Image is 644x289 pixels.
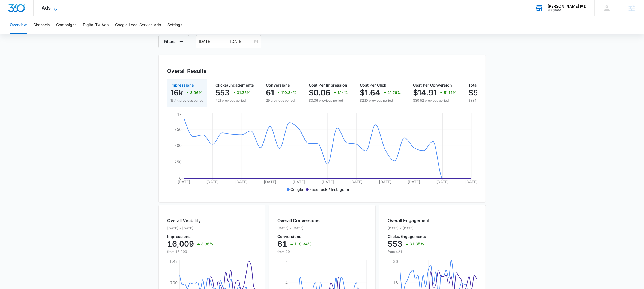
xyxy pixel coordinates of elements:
[170,280,178,285] tspan: 700
[167,67,207,75] h3: Overall Results
[224,39,228,44] span: swap-right
[224,39,228,44] span: to
[410,242,424,246] p: 31.35%
[177,112,182,117] tspan: 1k
[10,16,27,34] button: Overview
[444,91,457,95] p: 51.14%
[291,187,303,192] p: Google
[237,91,251,95] p: 31.35%
[167,249,214,254] p: from 15,399
[547,8,586,12] div: account id
[285,259,288,264] tspan: 8
[169,259,178,264] tspan: 1.4k
[42,5,51,11] span: Ads
[167,235,214,238] p: Impressions
[190,91,203,95] p: 3.96%
[321,179,334,184] tspan: [DATE]
[174,127,182,132] tspan: 750
[281,91,297,95] p: 110.34%
[388,91,401,95] p: 21.76%
[350,179,363,184] tspan: [DATE]
[388,240,403,248] p: 553
[158,35,189,48] button: Filters
[393,280,398,285] tspan: 18
[171,83,194,87] span: Impressions
[388,226,430,231] p: [DATE] - [DATE]
[360,98,401,103] p: $2.10 previous period
[388,217,430,224] h2: Overall Engagement
[266,98,297,103] p: 29 previous period
[309,88,331,97] p: $0.06
[83,16,109,34] button: Digital TV Ads
[285,280,288,285] tspan: 4
[413,88,437,97] p: $14.91
[278,217,320,224] h2: Overall Conversions
[278,226,320,231] p: [DATE] - [DATE]
[266,88,274,97] p: 61
[310,187,349,192] p: Facebook / Instagram
[230,39,253,45] input: End date
[167,226,214,231] p: [DATE] - [DATE]
[178,179,190,184] tspan: [DATE]
[179,176,182,181] tspan: 0
[379,179,391,184] tspan: [DATE]
[171,88,183,97] p: 16k
[436,179,449,184] tspan: [DATE]
[292,179,305,184] tspan: [DATE]
[216,88,230,97] p: 553
[174,160,182,164] tspan: 250
[216,98,254,103] p: 421 previous period
[174,143,182,148] tspan: 500
[469,98,519,103] p: $884.96 previous period
[167,16,182,34] button: Settings
[309,83,348,87] span: Cost Per Impression
[338,91,348,95] p: 1.14%
[469,88,500,97] p: $909.53
[278,249,320,254] p: from 29
[309,98,348,103] p: $0.06 previous period
[413,98,457,103] p: $30.52 previous period
[360,83,387,87] span: Cost Per Click
[360,88,381,97] p: $1.64
[278,235,320,238] p: Conversions
[199,39,222,45] input: Start date
[167,217,214,224] h2: Overall Visibility
[388,249,430,254] p: from 421
[216,83,254,87] span: Clicks/Engagements
[393,259,398,264] tspan: 36
[413,83,452,87] span: Cost Per Conversion
[547,4,586,8] div: account name
[388,235,430,238] p: Clicks/Engagements
[295,242,312,246] p: 110.34%
[408,179,420,184] tspan: [DATE]
[235,179,247,184] tspan: [DATE]
[206,179,219,184] tspan: [DATE]
[469,83,491,87] span: Total Spend
[167,240,194,248] p: 16,009
[278,240,287,248] p: 61
[115,16,161,34] button: Google Local Service Ads
[201,242,214,246] p: 3.96%
[266,83,290,87] span: Conversions
[264,179,276,184] tspan: [DATE]
[56,16,76,34] button: Campaigns
[171,98,204,103] p: 15.4k previous period
[33,16,50,34] button: Channels
[465,179,478,184] tspan: [DATE]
